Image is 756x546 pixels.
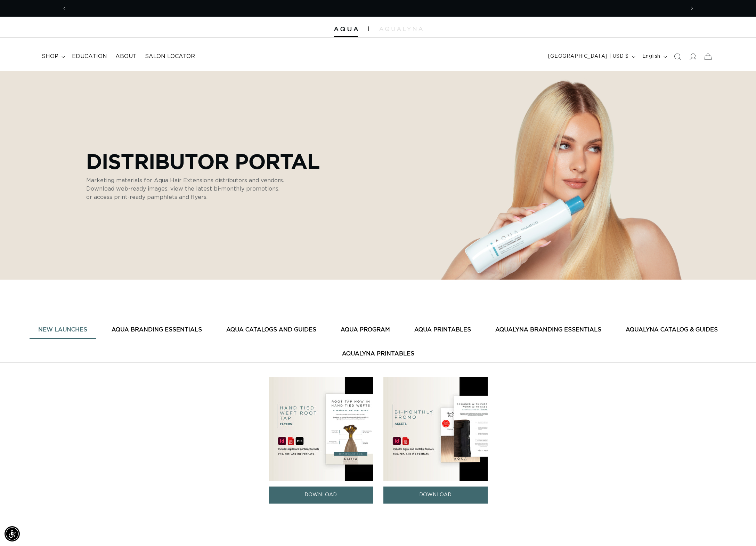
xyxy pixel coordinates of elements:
summary: Search [670,49,685,64]
button: AquaLyna Catalog & Guides [617,321,726,338]
span: English [642,53,660,60]
img: aqualyna.com [379,27,423,31]
button: AquaLyna Printables [333,345,423,362]
button: AQUA BRANDING ESSENTIALS [103,321,211,338]
button: AQUA PROGRAM [332,321,399,338]
span: shop [42,53,58,60]
p: Distributor Portal [86,149,320,173]
button: AQUA PRINTABLES [406,321,480,338]
button: AquaLyna Branding Essentials [487,321,610,338]
span: Education [72,53,107,60]
button: New Launches [30,321,96,338]
span: [GEOGRAPHIC_DATA] | USD $ [548,53,629,60]
a: DOWNLOAD [383,487,488,504]
button: English [638,50,670,63]
a: Salon Locator [141,49,199,64]
button: Next announcement [684,2,700,15]
a: Education [68,49,111,64]
button: AQUA CATALOGS AND GUIDES [218,321,325,338]
a: DOWNLOAD [269,487,373,504]
div: Accessibility Menu [5,526,20,541]
p: Marketing materials for Aqua Hair Extensions distributors and vendors. Download web-ready images,... [86,176,284,201]
button: Previous announcement [57,2,72,15]
summary: shop [38,49,68,64]
span: About [115,53,137,60]
img: Aqua Hair Extensions [334,27,358,32]
a: About [111,49,141,64]
span: Salon Locator [145,53,195,60]
iframe: Chat Widget [721,513,756,546]
button: [GEOGRAPHIC_DATA] | USD $ [544,50,638,63]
